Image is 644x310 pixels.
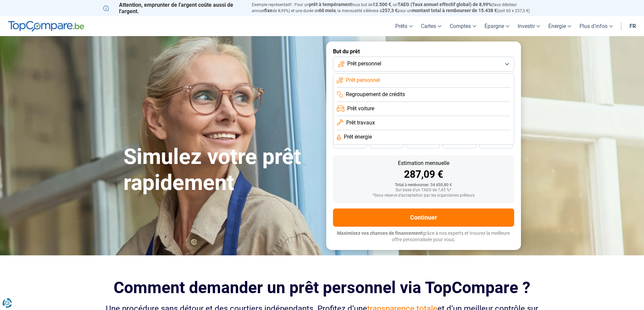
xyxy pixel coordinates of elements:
span: 12.500 € [373,2,391,7]
span: Prêt personnel [346,77,380,84]
div: Total à rembourser: 34 450,80 € [338,183,509,188]
span: Prêt travaux [346,119,375,126]
a: Investir [514,16,544,36]
span: 48 mois [342,141,357,145]
span: Prêt énergie [344,133,372,141]
span: Regroupement de crédits [346,91,405,98]
a: Plus d'infos [575,16,617,36]
a: Comptes [446,16,480,36]
span: TAEG (Taux annuel effectif global) de 8,99% [398,2,492,7]
p: grâce à nos experts et trouvez la meilleure offre personnalisée pour vous. [333,230,514,243]
div: Estimation mensuelle [338,161,509,166]
button: Continuer [333,208,514,227]
span: fixe [264,8,272,13]
span: 257,3 € [382,8,398,13]
div: *Sous réserve d'acceptation par les organismes prêteurs [338,193,509,198]
span: 60 mois [319,8,336,13]
span: 36 mois [415,141,430,145]
p: Exemple représentatif : Pour un tous but de , un (taux débiteur annuel de 8,99%) et une durée de ... [252,2,541,14]
span: Prêt voiture [347,105,374,112]
h1: Simulez votre prêt rapidement [123,144,318,196]
a: Prêts [391,16,417,36]
h2: Comment demander un prêt personnel via TopCompare ? [103,278,541,297]
span: Maximisez vos chances de financement [337,230,423,236]
a: fr [625,16,640,36]
span: 42 mois [379,141,394,145]
div: 287,09 € [338,169,509,179]
div: Sur base d'un TAEG de 7,45 %* [338,188,509,193]
p: Attention, emprunter de l'argent coûte aussi de l'argent. [103,2,244,15]
a: Cartes [417,16,446,36]
span: prêt à tempérament [309,2,352,7]
span: Prêt personnel [347,60,381,67]
a: Énergie [544,16,575,36]
span: montant total à rembourser de 15.438 € [412,8,497,13]
img: TopCompare [8,21,84,32]
label: But du prêt [333,48,514,55]
button: Prêt personnel [333,57,514,72]
a: Épargne [480,16,514,36]
span: 30 mois [452,141,467,145]
span: 24 mois [488,141,503,145]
